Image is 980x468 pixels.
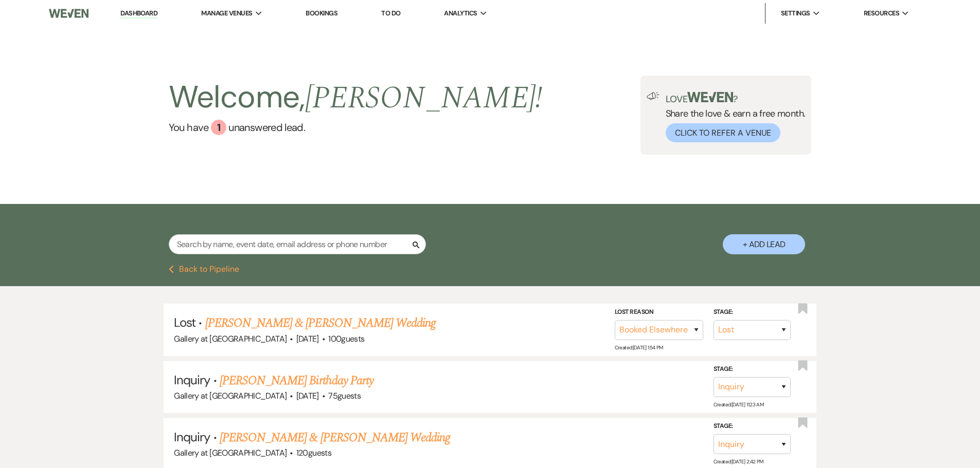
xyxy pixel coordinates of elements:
[296,447,331,458] span: 120 guests
[714,307,791,318] label: Stage:
[381,9,400,17] a: To Do
[174,447,287,458] span: Gallery at [GEOGRAPHIC_DATA]
[615,307,703,318] label: Lost Reason
[660,92,806,142] div: Share the love & earn a free month.
[49,3,88,24] img: Weven Logo
[220,428,450,447] a: [PERSON_NAME] & [PERSON_NAME] Wedding
[328,390,361,401] span: 75 guests
[666,123,780,142] button: Click to Refer a Venue
[666,92,806,104] p: Love ?
[296,390,319,401] span: [DATE]
[714,401,763,408] span: Created: [DATE] 11:23 AM
[864,8,899,18] span: Resources
[615,344,663,351] span: Created: [DATE] 1:54 PM
[687,92,733,102] img: weven-logo-green.svg
[328,333,364,344] span: 100 guests
[169,234,426,254] input: Search by name, event date, email address or phone number
[174,333,287,344] span: Gallery at [GEOGRAPHIC_DATA]
[174,372,210,388] span: Inquiry
[647,92,660,100] img: loud-speaker-illustration.svg
[169,120,543,135] a: You have 1 unanswered lead.
[714,421,791,432] label: Stage:
[201,8,252,18] span: Manage Venues
[174,429,210,445] span: Inquiry
[169,265,239,273] button: Back to Pipeline
[723,234,805,254] button: + Add Lead
[306,9,337,17] a: Bookings
[211,120,226,135] div: 1
[169,76,543,120] h2: Welcome,
[781,8,810,18] span: Settings
[174,390,287,401] span: Gallery at [GEOGRAPHIC_DATA]
[205,314,436,332] a: [PERSON_NAME] & [PERSON_NAME] Wedding
[120,9,157,18] a: Dashboard
[296,333,319,344] span: [DATE]
[714,458,763,465] span: Created: [DATE] 2:42 PM
[714,364,791,375] label: Stage:
[444,8,477,18] span: Analytics
[220,371,373,390] a: [PERSON_NAME] Birthday Party
[305,74,543,122] span: [PERSON_NAME] !
[174,314,195,330] span: Lost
